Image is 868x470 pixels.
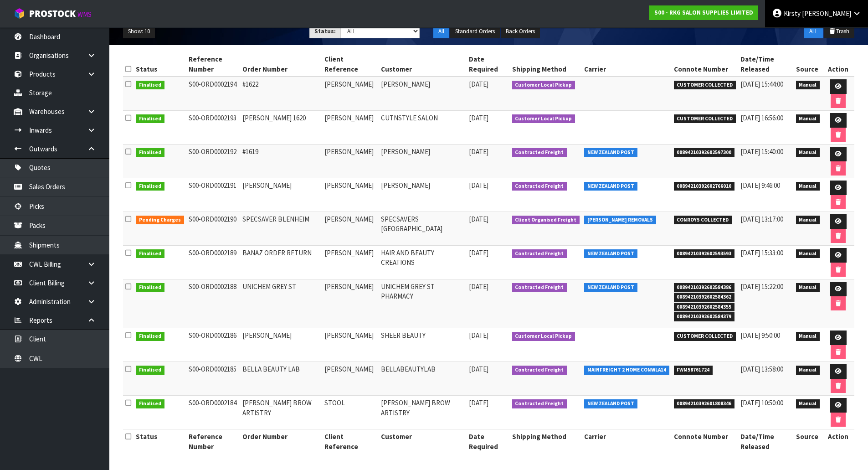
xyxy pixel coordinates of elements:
[584,399,637,408] span: NEW ZEALAND POST
[123,24,155,39] button: Show: 10
[240,212,322,246] td: SPECSAVER BLENHEIM
[322,246,379,279] td: [PERSON_NAME]
[802,9,851,18] span: [PERSON_NAME]
[379,145,467,178] td: [PERSON_NAME]
[186,52,240,77] th: Reference Number
[186,77,240,111] td: S00-ORD0002194
[794,52,822,77] th: Source
[322,77,379,111] td: [PERSON_NAME]
[240,396,322,429] td: [PERSON_NAME] BROW ARTISTRY
[186,178,240,212] td: S00-ORD0002191
[584,216,656,225] span: [PERSON_NAME] REMOVALS
[240,52,322,77] th: Order Number
[77,10,92,19] small: WMS
[322,279,379,328] td: [PERSON_NAME]
[738,52,794,77] th: Date/Time Released
[796,332,820,341] span: Manual
[740,80,783,88] span: [DATE] 15:44:00
[582,429,672,454] th: Carrier
[322,429,379,454] th: Client Reference
[824,24,854,39] button: Trash
[379,328,467,362] td: SHEER BEAUTY
[379,77,467,111] td: [PERSON_NAME]
[186,396,240,429] td: S00-ORD0002184
[240,279,322,328] td: UNICHEM GREY ST
[740,215,783,223] span: [DATE] 13:17:00
[649,5,758,20] a: S00 - RKG SALON SUPPLIES LIMITED
[674,399,735,408] span: 00894210392601808346
[512,249,567,258] span: Contracted Freight
[136,81,164,90] span: Finalised
[379,362,467,396] td: BELLABEAUTYLAB
[740,331,780,340] span: [DATE] 9:50:00
[584,366,669,375] span: MAINFREIGHT 2 HOME CONWLA14
[672,429,739,454] th: Connote Number
[512,399,567,408] span: Contracted Freight
[512,332,575,341] span: Customer Local Pickup
[796,182,820,191] span: Manual
[322,111,379,145] td: [PERSON_NAME]
[672,52,739,77] th: Connote Number
[674,332,736,341] span: CUSTOMER COLLECTED
[467,52,510,77] th: Date Required
[469,398,488,407] span: [DATE]
[740,248,783,257] span: [DATE] 15:33:00
[322,178,379,212] td: [PERSON_NAME]
[796,114,820,124] span: Manual
[136,366,164,375] span: Finalised
[469,365,488,373] span: [DATE]
[240,328,322,362] td: [PERSON_NAME]
[654,9,753,16] strong: S00 - RKG SALON SUPPLIES LIMITED
[136,332,164,341] span: Finalised
[186,429,240,454] th: Reference Number
[512,283,567,292] span: Contracted Freight
[469,114,488,122] span: [DATE]
[584,148,637,157] span: NEW ZEALAND POST
[379,246,467,279] td: HAIR AND BEAUTY CREATIONS
[740,398,783,407] span: [DATE] 10:50:00
[674,148,735,157] span: 00894210392602597300
[784,9,801,18] span: Kirsty
[134,429,186,454] th: Status
[796,216,820,225] span: Manual
[240,178,322,212] td: [PERSON_NAME]
[740,147,783,156] span: [DATE] 15:40:00
[29,8,76,20] span: ProStock
[134,52,186,77] th: Status
[796,148,820,157] span: Manual
[240,246,322,279] td: BANAZ ORDER RETURN
[674,182,735,191] span: 00894210392602766010
[510,52,582,77] th: Shipping Method
[379,396,467,429] td: [PERSON_NAME] BROW ARTISTRY
[379,212,467,246] td: SPECSAVERS [GEOGRAPHIC_DATA]
[469,215,488,223] span: [DATE]
[136,399,164,408] span: Finalised
[136,216,184,225] span: Pending Charges
[674,303,735,312] span: 00894210392602584355
[379,429,467,454] th: Customer
[796,81,820,90] span: Manual
[186,246,240,279] td: S00-ORD0002189
[379,111,467,145] td: CUTNSTYLE SALON
[674,283,735,292] span: 00894210392602584386
[450,24,500,39] button: Standard Orders
[240,77,322,111] td: #1622
[584,182,637,191] span: NEW ZEALAND POST
[822,52,854,77] th: Action
[512,216,580,225] span: Client Organised Freight
[738,429,794,454] th: Date/Time Released
[740,114,783,122] span: [DATE] 16:56:00
[467,429,510,454] th: Date Required
[512,366,567,375] span: Contracted Freight
[136,182,164,191] span: Finalised
[136,148,164,157] span: Finalised
[186,111,240,145] td: S00-ORD0002193
[379,52,467,77] th: Customer
[469,248,488,257] span: [DATE]
[804,24,823,39] button: ALL
[469,282,488,291] span: [DATE]
[433,24,449,39] button: All
[240,429,322,454] th: Order Number
[322,52,379,77] th: Client Reference
[469,80,488,88] span: [DATE]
